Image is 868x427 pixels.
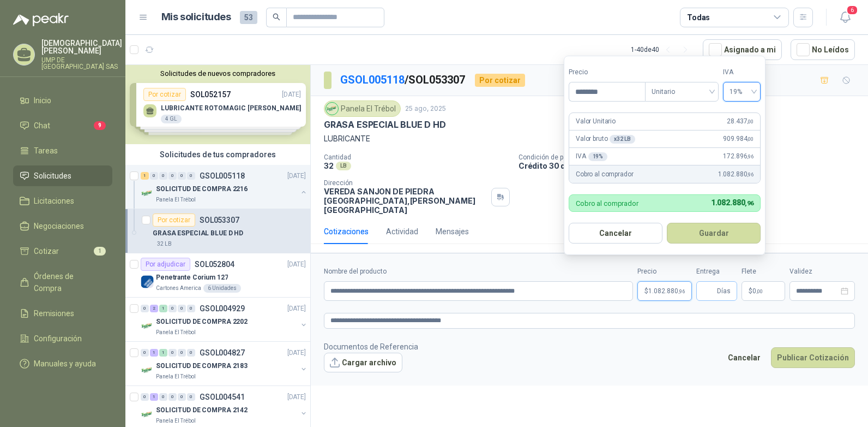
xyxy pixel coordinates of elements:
span: 909.984 [723,134,754,144]
div: 0 [150,172,158,180]
div: 0 [168,393,177,401]
p: [DATE] [287,392,306,402]
span: 6 [846,5,858,15]
p: 32 [324,161,334,170]
div: 32 LB [153,240,176,248]
p: Crédito 30 días [519,161,864,170]
span: 172.896 [723,151,754,162]
div: x 32 LB [610,135,635,144]
div: 19 % [588,152,608,161]
p: Condición de pago [519,153,864,161]
a: Por adjudicarSOL052804[DATE] Company LogoPenetrante Corium 127Cartones America6 Unidades [125,253,310,298]
div: 0 [187,393,195,401]
div: 1 [141,172,149,180]
img: Company Logo [141,408,154,421]
span: Licitaciones [34,195,74,207]
p: [DEMOGRAPHIC_DATA] [PERSON_NAME] [41,39,122,55]
div: 2 [150,305,158,312]
div: 0 [141,305,149,312]
span: Órdenes de Compra [34,270,102,294]
p: Dirección [324,179,487,187]
span: 19% [730,84,754,100]
span: $ [749,288,752,294]
label: Validez [789,266,855,277]
span: Días [717,282,731,300]
span: ,00 [747,118,754,124]
p: / SOL053307 [340,72,466,88]
p: GSOL004541 [200,393,245,401]
div: Panela El Trébol [324,100,401,117]
a: 0 2 1 0 0 0 GSOL004929[DATE] Company LogoSOLICITUD DE COMPRA 2202Panela El Trébol [141,302,308,337]
img: Logo peakr [13,13,69,26]
p: SOLICITUD DE COMPRA 2202 [156,317,248,327]
span: ,00 [756,288,763,294]
div: Mensajes [436,226,469,238]
div: Solicitudes de nuevos compradoresPor cotizarSOL052157[DATE] LUBRICANTE ROTOMAGIC [PERSON_NAME]4 G... [125,65,310,144]
span: 1.082.880 [711,198,754,207]
span: Configuración [34,333,82,345]
label: IVA [723,67,761,78]
label: Nombre del producto [324,266,633,277]
button: Publicar Cotización [771,347,855,368]
button: No Leídos [791,39,855,60]
span: 28.437 [727,116,754,127]
div: 0 [178,393,186,401]
div: Actividad [386,226,418,238]
p: Cobro al comprador [576,200,638,207]
div: 1 [159,305,167,312]
span: 1.082.880 [718,169,754,180]
div: Por cotizar [153,213,195,227]
p: SOLICITUD DE COMPRA 2142 [156,405,248,416]
a: Licitaciones [13,191,112,211]
div: 0 [178,172,186,180]
button: 6 [835,8,855,27]
span: Negociaciones [34,220,84,232]
span: Unitario [652,84,712,100]
p: [DATE] [287,259,306,270]
span: ,96 [745,200,754,207]
div: 0 [187,305,195,312]
p: Penetrante Corium 127 [156,272,228,283]
a: Tareas [13,140,112,161]
p: LUBRICANTE [324,133,855,145]
div: 0 [168,172,177,180]
span: Solicitudes [34,170,71,182]
span: 0 [752,288,763,294]
p: SOL053307 [200,216,239,224]
label: Entrega [696,266,737,277]
a: 0 1 1 0 0 0 GSOL004827[DATE] Company LogoSOLICITUD DE COMPRA 2183Panela El Trébol [141,346,308,381]
a: 1 0 0 0 0 0 GSOL005118[DATE] Company LogoSOLICITUD DE COMPRA 2216Panela El Trébol [141,169,308,204]
div: 0 [168,349,177,357]
div: Por adjudicar [141,258,190,271]
div: Por cotizar [475,74,525,87]
img: Company Logo [141,319,154,333]
p: 25 ago, 2025 [405,104,446,114]
a: Cotizar1 [13,241,112,262]
button: Cancelar [569,223,662,244]
p: SOLICITUD DE COMPRA 2183 [156,361,248,371]
p: GSOL004827 [200,349,245,357]
button: Solicitudes de nuevos compradores [130,69,306,78]
label: Precio [637,266,692,277]
div: 1 [159,349,167,357]
h1: Mis solicitudes [161,9,231,25]
span: Tareas [34,145,58,157]
p: $ 0,00 [742,281,785,301]
a: 0 1 0 0 0 0 GSOL004541[DATE] Company LogoSOLICITUD DE COMPRA 2142Panela El Trébol [141,390,308,425]
img: Company Logo [141,275,154,288]
button: Cargar archivo [324,353,402,372]
p: [DATE] [287,304,306,314]
span: 53 [240,11,257,24]
span: ,96 [747,171,754,177]
div: 6 Unidades [203,284,241,293]
p: Cobro al comprador [576,169,633,180]
div: 1 [150,349,158,357]
p: Valor bruto [576,134,635,144]
button: Asignado a mi [703,39,782,60]
p: Cantidad [324,153,510,161]
p: UMP DE [GEOGRAPHIC_DATA] SAS [41,57,122,70]
p: GRASA ESPECIAL BLUE D HD [324,119,446,131]
a: Chat9 [13,115,112,136]
a: Solicitudes [13,165,112,186]
div: Todas [687,11,710,23]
